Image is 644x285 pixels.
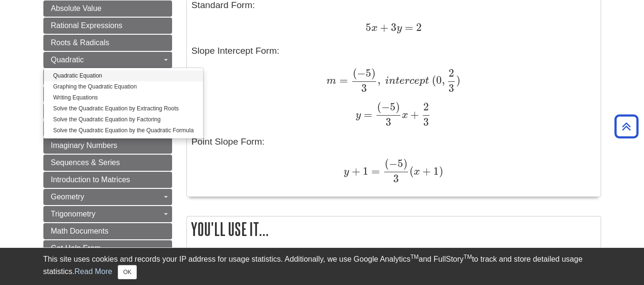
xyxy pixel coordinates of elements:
[414,76,419,86] span: e
[456,74,460,87] span: )
[43,206,172,222] a: Trigonometry
[432,74,436,87] span: (
[413,21,422,34] span: 2
[381,100,390,113] span: −
[368,165,380,177] span: =
[408,108,419,121] span: +
[51,56,84,64] span: Quadratic
[405,76,409,86] span: r
[43,155,172,171] a: Sequences & Series
[43,35,172,51] a: Roots & Radicals
[389,157,398,170] span: −
[51,193,84,201] span: Geometry
[377,100,381,113] span: (
[410,254,419,260] sup: TM
[366,21,371,34] span: 5
[371,67,376,79] span: )
[385,76,389,86] span: i
[361,82,367,95] span: 3
[336,74,348,87] span: =
[44,70,204,81] a: Quadratic Equation
[357,67,366,79] span: −
[414,167,420,177] span: x
[403,157,408,170] span: )
[464,254,472,260] sup: TM
[389,76,396,86] span: n
[409,76,414,86] span: c
[402,21,413,34] span: =
[187,216,601,242] h2: You'll use it...
[436,74,442,87] span: 0
[43,254,601,279] div: This site uses cookies and records your IP address for usage statistics. Additionally, we use Goo...
[43,0,172,17] a: Absolute Value
[43,18,172,34] a: Rational Expressions
[51,21,123,29] span: Rational Expressions
[51,210,96,218] span: Trigonometry
[51,227,109,235] span: Math Documents
[44,103,204,114] a: Solve the Quadratic Equation by Extracting Roots
[396,76,399,86] span: t
[366,67,371,79] span: 5
[51,4,102,12] span: Absolute Value
[51,176,130,184] span: Introduction to Matrices
[611,120,642,133] a: Back to Top
[449,67,454,79] span: 2
[44,92,204,103] a: Writing Equations
[74,267,112,275] a: Read More
[442,74,445,87] span: ,
[419,76,425,86] span: p
[44,114,204,125] a: Solve the Quadratic Equation by Factoring
[399,76,405,86] span: e
[349,165,360,177] span: +
[397,23,402,33] span: y
[423,100,429,113] span: 2
[398,157,403,170] span: 5
[388,21,397,34] span: 3
[327,76,336,86] span: m
[51,141,118,149] span: Imaginary Numbers
[43,138,172,154] a: Imaginary Numbers
[431,165,439,177] span: 1
[44,125,204,136] a: Solve the Quadratic Equation by the Quadratic Formula
[409,165,414,177] span: (
[378,21,388,34] span: +
[390,100,396,113] span: 5
[43,172,172,188] a: Introduction to Matrices
[393,172,399,185] span: 3
[385,157,389,170] span: (
[360,165,368,177] span: 1
[361,108,372,121] span: =
[344,167,349,177] span: y
[51,158,120,167] span: Sequences & Series
[118,265,136,279] button: Close
[51,244,114,264] span: Get Help From [PERSON_NAME]
[378,74,380,87] span: ,
[449,82,454,95] span: 3
[43,240,172,268] a: Get Help From [PERSON_NAME]
[51,39,110,47] span: Roots & Radicals
[43,189,172,205] a: Geometry
[356,110,361,120] span: y
[43,52,172,68] a: Quadratic
[44,81,204,92] a: Graphing the Quadratic Equation
[423,116,429,128] span: 3
[371,23,378,33] span: x
[425,76,429,86] span: t
[386,116,391,128] span: 3
[402,110,408,120] span: x
[396,100,400,113] span: )
[420,165,431,177] span: +
[439,165,443,177] span: )
[43,223,172,239] a: Math Documents
[353,67,357,79] span: (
